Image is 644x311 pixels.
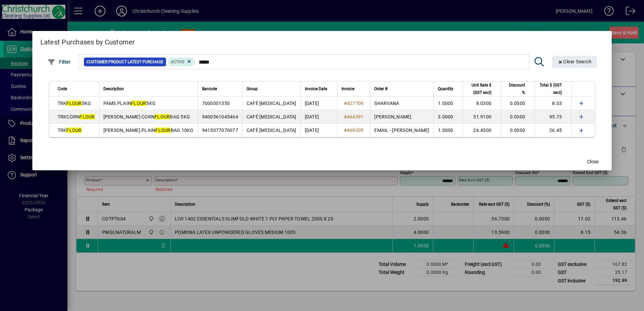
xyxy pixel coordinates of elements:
span: Code [58,85,67,93]
div: Unit Rate $ (GST excl) [467,81,497,96]
td: 0.0000 [501,110,535,124]
span: 427709 [347,101,364,106]
span: TRKCORN [58,114,95,119]
td: [PERSON_NAME] [370,110,433,124]
em: FLOUR [155,128,170,133]
span: Quantity [438,85,453,93]
span: Clear Search [557,59,592,64]
div: Description [103,85,194,93]
div: Total $ (GST excl) [539,81,568,96]
span: [PERSON_NAME] PLAIN BAG 10KG [103,128,194,133]
span: Close [587,158,599,165]
span: # [344,101,347,106]
td: 0.0000 [501,97,535,110]
td: 95.73 [535,110,571,124]
span: 469205 [347,128,364,133]
button: Filter [46,56,72,68]
td: 1.0000 [433,97,463,110]
td: 8.0300 [463,97,501,110]
span: [PERSON_NAME] CORN BAG 5KG [103,114,190,119]
span: TRK 5KG [58,101,91,106]
div: Group [247,85,296,93]
span: # [344,114,347,119]
div: Discount % [505,81,531,96]
em: FLOUR [155,114,170,119]
span: # [344,128,347,133]
span: Order # [374,85,387,93]
td: 0.0000 [501,124,535,137]
div: Quantity [438,85,459,93]
a: #469205 [342,127,366,134]
em: FLOUR [131,101,146,106]
span: 9415077070077 [202,128,238,133]
span: 464391 [347,114,364,119]
span: Invoice Date [305,85,327,93]
button: Clear [552,56,597,68]
em: FLOUR [66,101,82,106]
span: Invoice [342,85,354,93]
em: FLOUR [79,114,95,119]
span: Barcode [202,85,217,93]
span: Filter [47,59,71,65]
div: Barcode [202,85,238,93]
td: EMAIL - [PERSON_NAME] [370,124,433,137]
td: [DATE] [300,124,337,137]
span: Customer Product Latest Purchase [87,59,163,65]
span: CAFÉ [MEDICAL_DATA] [247,114,296,119]
a: #427709 [342,100,366,107]
td: 8.03 [535,97,571,110]
span: Unit Rate $ (GST excl) [467,81,491,96]
div: Code [58,85,95,93]
em: FLOUR [66,128,82,133]
span: 7000001350 [202,101,230,106]
span: Description [103,85,124,93]
span: TRK [58,128,82,133]
span: Discount % [505,81,525,96]
td: 1.0000 [433,124,463,137]
td: 26.45 [535,124,571,137]
div: Order # [374,85,429,93]
span: CAFÉ [MEDICAL_DATA] [247,101,296,106]
span: Group [247,85,258,93]
span: Total $ (GST excl) [539,81,562,96]
td: SHARVANA [370,97,433,110]
mat-chip: Product Activation Status: Active [168,58,195,66]
span: PAMS PLAIN 5KG [103,101,156,106]
button: Close [582,155,604,168]
td: 26.4500 [463,124,501,137]
td: [DATE] [300,97,337,110]
div: Invoice Date [305,85,333,93]
td: 31.9100 [463,110,501,124]
td: 3.0000 [433,110,463,124]
span: Active [171,60,185,64]
span: CAFÉ [MEDICAL_DATA] [247,128,296,133]
h2: Latest Purchases by Customer [32,31,612,50]
a: #464391 [342,113,366,120]
span: 9400561045464 [202,114,238,119]
td: [DATE] [300,110,337,124]
div: Invoice [342,85,366,93]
